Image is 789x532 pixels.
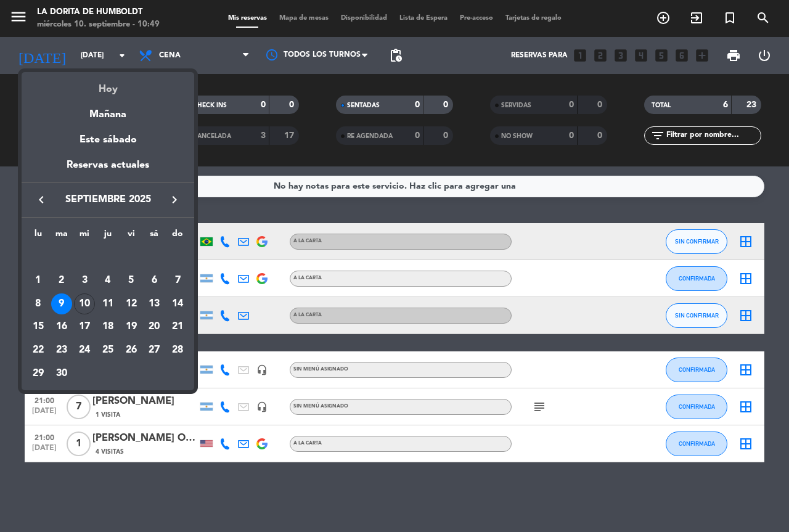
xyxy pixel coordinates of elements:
[143,269,166,292] td: 6 de septiembre de 2025
[96,269,120,292] td: 4 de septiembre de 2025
[51,293,72,314] div: 9
[120,338,143,362] td: 26 de septiembre de 2025
[144,316,165,337] div: 20
[50,227,73,246] th: martes
[74,316,95,337] div: 17
[143,338,166,362] td: 27 de septiembre de 2025
[166,269,189,292] td: 7 de septiembre de 2025
[121,270,142,291] div: 5
[73,315,96,338] td: 17 de septiembre de 2025
[97,293,118,314] div: 11
[120,292,143,316] td: 12 de septiembre de 2025
[73,292,96,316] td: 10 de septiembre de 2025
[144,340,165,361] div: 27
[96,227,120,246] th: jueves
[143,227,166,246] th: sábado
[27,338,50,362] td: 22 de septiembre de 2025
[34,192,49,207] i: keyboard_arrow_left
[121,340,142,361] div: 26
[50,338,73,362] td: 23 de septiembre de 2025
[51,316,72,337] div: 16
[28,316,49,337] div: 15
[27,292,50,316] td: 8 de septiembre de 2025
[167,192,182,207] i: keyboard_arrow_right
[74,293,95,314] div: 10
[74,340,95,361] div: 24
[28,293,49,314] div: 8
[27,269,50,292] td: 1 de septiembre de 2025
[52,192,163,208] span: septiembre 2025
[22,72,194,97] div: Hoy
[143,292,166,316] td: 13 de septiembre de 2025
[50,362,73,385] td: 30 de septiembre de 2025
[50,269,73,292] td: 2 de septiembre de 2025
[166,338,189,362] td: 28 de septiembre de 2025
[22,157,194,182] div: Reservas actuales
[166,292,189,316] td: 14 de septiembre de 2025
[27,362,50,385] td: 29 de septiembre de 2025
[28,340,49,361] div: 22
[22,123,194,157] div: Este sábado
[166,227,189,246] th: domingo
[163,192,186,208] button: keyboard_arrow_right
[97,340,118,361] div: 25
[166,315,189,338] td: 21 de septiembre de 2025
[97,316,118,337] div: 18
[96,292,120,316] td: 11 de septiembre de 2025
[22,97,194,123] div: Mañana
[74,270,95,291] div: 3
[167,316,188,337] div: 21
[96,338,120,362] td: 25 de septiembre de 2025
[120,269,143,292] td: 5 de septiembre de 2025
[167,340,188,361] div: 28
[51,363,72,384] div: 30
[50,292,73,316] td: 9 de septiembre de 2025
[51,340,72,361] div: 23
[121,293,142,314] div: 12
[50,315,73,338] td: 16 de septiembre de 2025
[28,270,49,291] div: 1
[51,270,72,291] div: 2
[73,269,96,292] td: 3 de septiembre de 2025
[27,227,50,246] th: lunes
[97,270,118,291] div: 4
[120,227,143,246] th: viernes
[96,315,120,338] td: 18 de septiembre de 2025
[27,245,189,269] td: SEP.
[144,270,165,291] div: 6
[144,293,165,314] div: 13
[73,227,96,246] th: miércoles
[28,363,49,384] div: 29
[167,270,188,291] div: 7
[73,338,96,362] td: 24 de septiembre de 2025
[120,315,143,338] td: 19 de septiembre de 2025
[27,315,50,338] td: 15 de septiembre de 2025
[121,316,142,337] div: 19
[167,293,188,314] div: 14
[30,192,52,208] button: keyboard_arrow_left
[143,315,166,338] td: 20 de septiembre de 2025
